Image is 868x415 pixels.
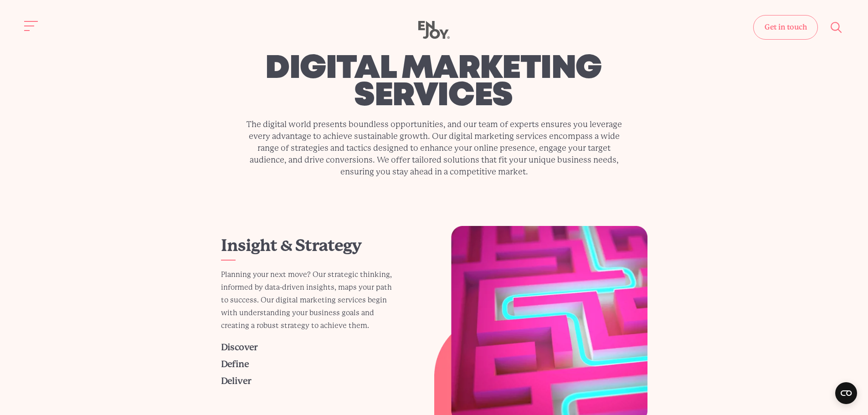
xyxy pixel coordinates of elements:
p: Planning your next move? Our strategic thinking, informed by data-driven insights, maps your path... [221,268,400,332]
a: Insight & Strategy [221,236,361,255]
a: Discover [221,342,258,353]
a: Deliver [221,376,252,386]
button: Open CMP widget [835,382,857,404]
button: Site navigation [22,16,41,36]
a: Define [221,359,249,369]
p: The digital world presents boundless opportunities, and our team of experts ensures you leverage ... [242,118,627,178]
h1: digital marketing services [241,56,627,110]
a: Get in touch [753,15,818,40]
button: Site search [827,18,846,37]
